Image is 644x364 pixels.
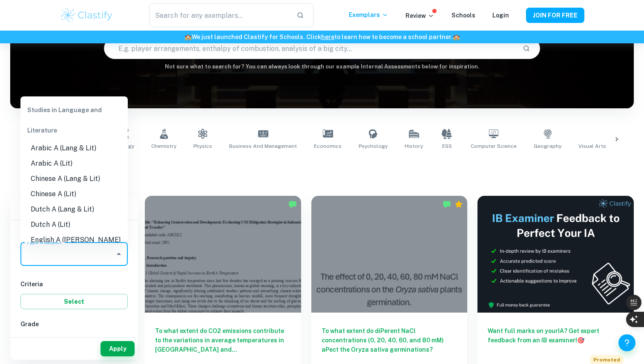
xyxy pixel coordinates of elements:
[151,142,176,150] span: Chemistry
[104,37,516,60] input: E.g. player arrangements, enthalpy of combustion, analysis of a big city...
[20,100,128,141] div: Studies in Language and Literature
[322,326,457,354] h6: To what extent do diPerent NaCl concentrations (0, 20, 40, 60, and 80 mM) aPect the Oryza sativa ...
[10,196,138,220] h6: Filter exemplars
[453,34,460,40] span: 🏫
[20,294,128,309] button: Select
[229,142,297,150] span: Business and Management
[20,156,128,171] li: Arabic A (Lit)
[20,186,128,202] li: Chinese A (Lit)
[288,200,297,209] img: Marked
[451,12,475,19] a: Schools
[10,62,634,71] h6: Not sure what to search for? You can always look through our example Internal Assessments below f...
[405,142,423,150] span: History
[471,142,517,150] span: Computer Science
[454,200,463,209] div: Premium
[405,11,434,20] p: Review
[577,337,584,344] span: 🎯
[526,8,584,23] button: JOIN FOR FREE
[477,196,634,313] img: Thumbnail
[20,202,128,217] li: Dutch A (Lang & Lit)
[488,326,624,345] h6: Want full marks on your IA ? Get expert feedback from an IB examiner!
[2,32,642,42] h6: We just launched Clastify for Schools. Click to learn how to become a school partner.
[20,279,128,289] h6: Criteria
[20,217,128,232] li: Dutch A (Lit)
[519,41,534,56] button: Search
[321,34,334,40] a: here
[359,142,388,150] span: Psychology
[492,12,509,19] a: Login
[443,200,451,209] img: Marked
[20,141,128,156] li: Arabic A (Lang & Lit)
[618,334,635,351] button: Help and Feedback
[41,160,603,175] h1: All IA Examples
[349,10,388,20] p: Exemplars
[193,142,212,150] span: Physics
[60,7,114,24] img: Clastify logo
[20,319,128,329] h6: Grade
[314,142,342,150] span: Economics
[155,326,291,354] h6: To what extent do CO2 emissions contribute to the variations in average temperatures in [GEOGRAPH...
[20,232,128,258] li: English A ([PERSON_NAME] & Lit) HL Essay
[20,171,128,186] li: Chinese A (Lang & Lit)
[442,142,452,150] span: ESS
[534,142,561,150] span: Geography
[113,248,125,260] button: Close
[101,341,135,356] button: Apply
[149,3,290,27] input: Search for any exemplars...
[184,34,192,40] span: 🏫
